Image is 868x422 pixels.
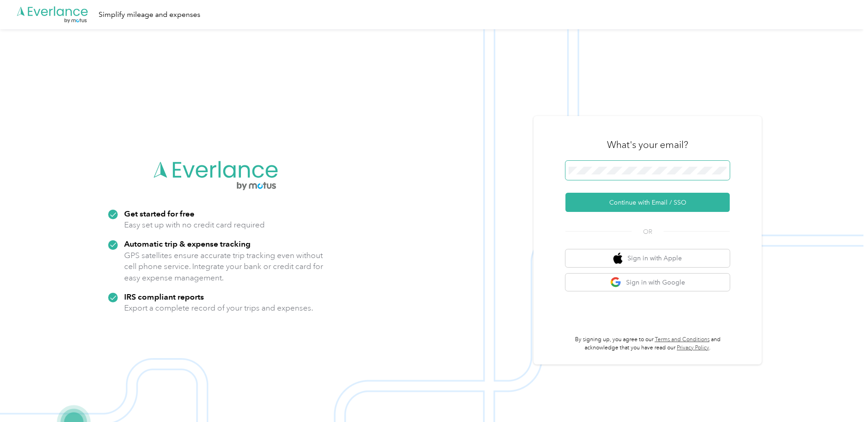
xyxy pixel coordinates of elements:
h3: What's your email? [607,138,688,151]
strong: IRS compliant reports [124,292,204,301]
img: google logo [610,277,622,288]
span: OR [632,227,664,237]
button: apple logoSign in with Apple [565,249,730,267]
p: Easy set up with no credit card required [124,219,265,231]
button: Continue with Email / SSO [565,193,730,212]
div: Simplify mileage and expenses [99,9,200,21]
a: Terms and Conditions [655,336,710,343]
p: By signing up, you agree to our and acknowledge that you have read our . [565,336,730,352]
a: Privacy Policy [677,344,709,351]
strong: Get started for free [124,209,194,218]
button: google logoSign in with Google [565,274,730,291]
p: Export a complete record of your trips and expenses. [124,302,313,314]
img: apple logo [613,253,622,264]
strong: Automatic trip & expense tracking [124,239,251,248]
p: GPS satellites ensure accurate trip tracking even without cell phone service. Integrate your bank... [124,250,324,284]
